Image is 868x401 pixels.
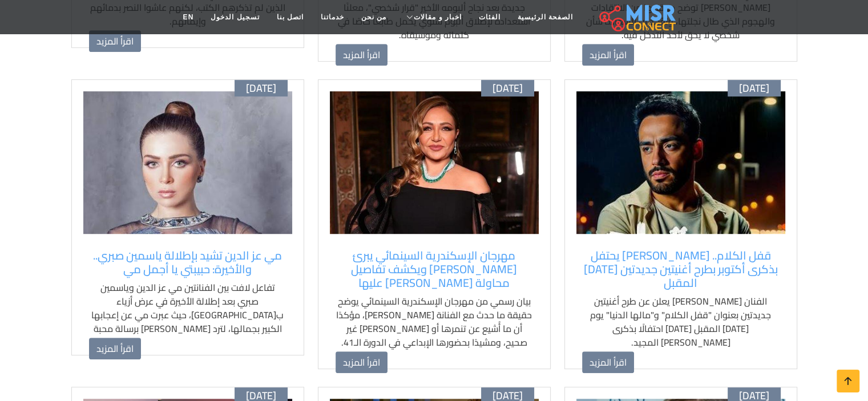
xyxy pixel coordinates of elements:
[582,249,780,290] a: قفل الكلام.. [PERSON_NAME] يحتفل بذكرى أكتوبر بطرح أغنيتين جديدتين [DATE] المقبل
[509,6,582,28] a: الصفحة الرئيسية
[582,44,634,66] a: اقرأ المزيد
[470,6,509,28] a: الفئات
[175,6,203,28] a: EN
[492,82,523,95] span: [DATE]
[336,249,533,290] a: مهرجان الإسكندرية السينمائي يبرئ [PERSON_NAME] ويكشف تفاصيل محاولة [PERSON_NAME] عليها
[336,351,387,373] a: اقرأ المزيد
[599,3,676,31] img: main.misr_connect
[268,6,312,28] a: اتصل بنا
[89,281,286,349] p: تفاعل لافت بين الفنانتين مي عز الدين وياسمين صبري بعد إطلالة الأخيرة في عرض أزياء ب[GEOGRAPHIC_DA...
[576,91,785,234] img: رامي جمال يعلن عن أغنيتين جديدتين احتفالًا بذكرى انتصار أكتوبر
[582,294,780,349] p: الفنان [PERSON_NAME] يعلن عن طرح أغنيتين جديدتين بعنوان "قفل الكلام" و"مالها الدنيا" يوم [DATE] ا...
[83,91,292,234] img: مي عز الدين وياسمين صبري تتبادلان كلمات الإعجاب بعد عرض أزياء في باريس
[582,351,634,373] a: اقرأ المزيد
[330,91,539,234] img: ليلى علوي خلال مشاركتها في مهرجان الإسكندرية السينمائي بدورته الـ41
[312,6,353,28] a: خدماتنا
[89,338,141,359] a: اقرأ المزيد
[739,82,769,95] span: [DATE]
[89,30,141,52] a: اقرأ المزيد
[353,6,395,28] a: من نحن
[246,82,276,95] span: [DATE]
[336,44,387,66] a: اقرأ المزيد
[414,12,462,22] span: اخبار و مقالات
[395,6,470,28] a: اخبار و مقالات
[336,294,533,349] p: بيان رسمي من مهرجان الإسكندرية السينمائي يوضح حقيقة ما حدث مع الفنانة [PERSON_NAME]، مؤكدًا أن ما...
[89,249,286,276] a: مي عز الدين تشيد بإطلالة ياسمين صبري.. والأخيرة: حبيبتي يا أجمل مي
[202,6,268,28] a: تسجيل الدخول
